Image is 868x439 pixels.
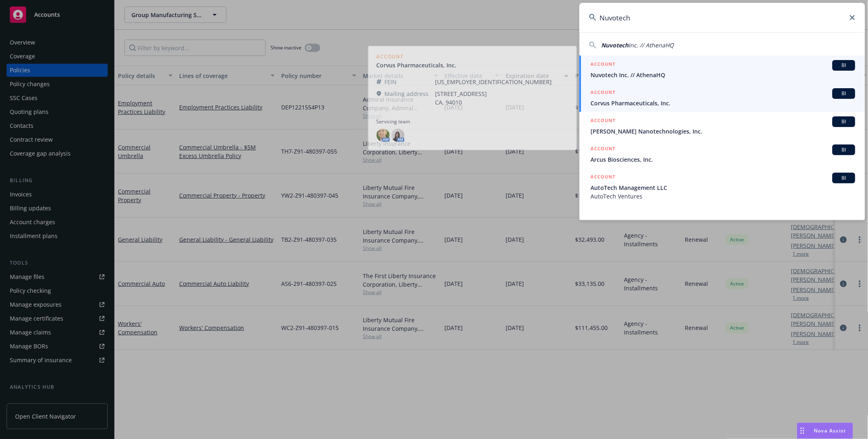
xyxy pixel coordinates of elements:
span: AutoTech Ventures [591,192,855,201]
span: Inc. // AthenaHQ [629,41,674,49]
button: Nova Assist [797,423,853,439]
h5: ACCOUNT [591,60,616,70]
input: Search... [579,3,865,32]
span: [PERSON_NAME] Nanotechnologies, Inc. [591,127,855,136]
span: Corvus Pharmaceuticals, Inc. [591,99,855,107]
span: BI [836,62,852,69]
span: Nuvotech Inc. // AthenaHQ [591,71,855,79]
span: Nova Assist [814,427,846,434]
span: BI [836,174,852,182]
h5: ACCOUNT [591,173,616,183]
a: ACCOUNTBIAutoTech Management LLCAutoTech Ventures [579,168,865,205]
a: ACCOUNTBICorvus Pharmaceuticals, Inc. [579,84,865,112]
h5: ACCOUNT [591,88,616,98]
a: ACCOUNTBI[PERSON_NAME] Nanotechnologies, Inc. [579,112,865,140]
h5: ACCOUNT [591,145,616,154]
span: BI [836,90,852,97]
span: Arcus Biosciences, Inc. [591,155,855,164]
a: ACCOUNTBIArcus Biosciences, Inc. [579,140,865,168]
a: ACCOUNTBINuvotech Inc. // AthenaHQ [579,56,865,84]
div: Drag to move [797,423,808,439]
span: Nuvotech [602,41,629,49]
span: BI [836,146,852,154]
h5: ACCOUNT [591,116,616,126]
span: BI [836,118,852,125]
span: AutoTech Management LLC [591,183,855,192]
